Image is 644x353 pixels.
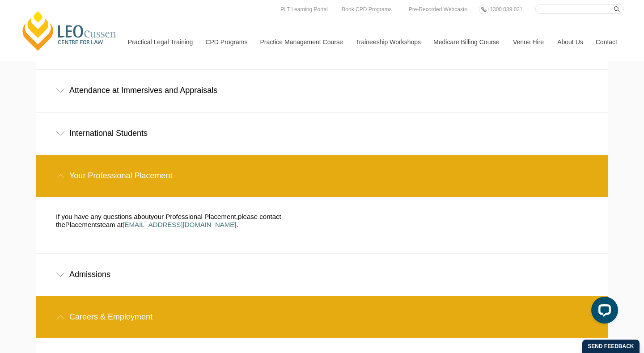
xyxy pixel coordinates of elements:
[121,23,199,61] a: Practical Legal Training
[123,221,236,228] a: [EMAIL_ADDRESS][DOMAIN_NAME]
[151,213,236,220] span: your Professional Placement
[36,296,608,338] div: Careers & Employment
[199,23,253,61] a: CPD Programs
[20,10,119,52] a: [PERSON_NAME] Centre for Law
[254,23,349,61] a: Practice Management Course
[487,4,525,14] a: 1300 039 031
[36,254,608,295] div: Admissions
[551,23,589,61] a: About Us
[506,23,551,61] a: Venue Hire
[236,213,238,220] span: ,
[490,6,522,13] span: 1300 039 031
[407,4,470,14] a: Pre-Recorded Webcasts
[237,221,238,228] span: .
[589,23,624,61] a: Contact
[427,23,506,61] a: Medicare Billing Course
[339,4,394,14] a: Book CPD Programs
[349,23,427,61] a: Traineeship Workshops
[584,293,622,331] iframe: LiveChat chat widget
[56,213,281,228] span: please contact the
[36,113,608,154] div: International Students
[36,155,608,197] div: Your Professional Placement
[36,70,608,111] div: Attendance at Immersives and Appraisals
[65,221,100,228] span: Placements
[56,213,151,220] span: If you have any questions about
[278,4,330,14] a: PLT Learning Portal
[100,221,102,228] span: t
[102,221,123,228] span: eam at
